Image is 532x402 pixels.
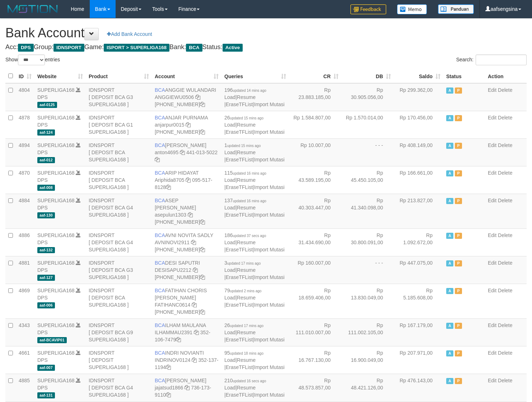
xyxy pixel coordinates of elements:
[485,69,527,83] th: Action
[200,129,205,135] a: Copy 4062281620 to clipboard
[155,232,165,238] span: BCA
[233,199,266,203] span: updated 16 mins ago
[200,247,205,252] a: Copy 4062280135 to clipboard
[254,337,285,342] a: Import Mutasi
[289,346,341,374] td: Rp 16.767.130,00
[455,323,462,329] span: Paused
[455,143,462,149] span: Paused
[193,267,198,273] a: Copy DESISAPU2212 to clipboard
[488,198,496,203] a: Edit
[155,385,183,391] a: jajatsud1866
[488,232,496,238] a: Edit
[155,240,190,245] a: AVNINOVI2911
[155,302,190,308] a: FATIHANC0614
[233,379,266,383] span: updated 16 secs ago
[498,170,512,176] a: Delete
[86,111,152,138] td: IDNSPORT [ DEPOSIT BCA G1 SUPERLIGA168 ]
[455,88,462,94] span: Paused
[226,129,253,135] a: EraseTFList
[86,346,152,374] td: IDNSPORT [ DEPOSIT SUPERLIGA168 ]
[488,378,496,383] a: Edit
[224,288,285,308] span: | | |
[221,69,289,83] th: Queries: activate to sort column ascending
[152,346,221,374] td: INDRI NOVIANTI 352-137-1194
[86,256,152,284] td: IDNSPORT [ DEPOSIT BCA G3 SUPERLIGA168 ]
[498,350,512,356] a: Delete
[254,129,285,135] a: Import Mutasi
[104,44,169,52] span: ISPORT > SUPERLIGA168
[166,364,171,370] a: Copy 3521371194 to clipboard
[224,295,235,301] a: Load
[397,4,427,14] img: Button%20Memo.svg
[498,232,512,238] a: Delete
[446,233,453,239] span: Active
[194,330,199,335] a: Copy ILHAMMAU2391 to clipboard
[34,318,86,346] td: DPS
[155,260,165,266] span: BCA
[237,122,256,128] a: Resume
[455,350,462,356] span: Paused
[455,378,462,384] span: Paused
[224,288,261,293] span: 79
[37,350,75,356] a: SUPERLIGA168
[476,55,527,65] input: Search:
[488,87,496,93] a: Edit
[230,289,262,293] span: updated 2 mins ago
[394,69,443,83] th: Saldo: activate to sort column ascending
[498,322,512,328] a: Delete
[16,194,34,228] td: 4884
[166,392,171,398] a: Copy 7361739110 to clipboard
[86,374,152,401] td: IDNSPORT [ DEPOSIT BCA G4 SUPERLIGA168 ]
[488,322,496,328] a: Edit
[16,83,34,111] td: 4804
[195,94,200,100] a: Copy ANGGIEWU0506 to clipboard
[237,94,256,100] a: Resume
[254,184,285,190] a: Import Mutasi
[37,212,55,218] span: aaf-130
[166,184,171,190] a: Copy 0955178128 to clipboard
[341,256,394,284] td: - - -
[86,284,152,318] td: IDNSPORT [ DEPOSIT BCA SUPERLIGA168 ]
[289,111,341,138] td: Rp 1.584.807,00
[226,157,253,162] a: EraseTFList
[34,194,86,228] td: DPS
[16,318,34,346] td: 4343
[152,256,221,284] td: DESI SAPUTRI [PHONE_NUMBER]
[155,157,160,162] a: Copy 4410135022 to clipboard
[34,374,86,401] td: DPS
[86,228,152,256] td: IDNSPORT [ DEPOSIT BCA G4 SUPERLIGA168 ]
[224,322,263,328] span: 26
[341,138,394,166] td: - - -
[230,324,263,328] span: updated 17 mins ago
[224,240,235,245] a: Load
[230,116,263,120] span: updated 15 mins ago
[455,233,462,239] span: Paused
[223,44,243,52] span: Active
[224,205,235,211] a: Load
[37,275,55,281] span: aaf-127
[155,350,165,356] span: BCA
[200,309,205,315] a: Copy 4062281727 to clipboard
[37,115,75,120] a: SUPERLIGA168
[237,357,256,363] a: Resume
[254,101,285,107] a: Import Mutasi
[34,166,86,194] td: DPS
[394,111,443,138] td: Rp 170.456,00
[34,256,86,284] td: DPS
[152,374,221,401] td: [PERSON_NAME] 736-173-9110
[254,302,285,308] a: Import Mutasi
[446,143,453,149] span: Active
[37,322,75,328] a: SUPERLIGA168
[200,219,205,225] a: Copy 4062281875 to clipboard
[86,83,152,111] td: IDNSPORT [ DEPOSIT BCA G3 SUPERLIGA168 ]
[155,142,165,148] span: BCA
[488,260,496,266] a: Edit
[224,87,285,107] span: | | |
[488,170,496,176] a: Edit
[34,83,86,111] td: DPS
[233,171,266,175] span: updated 16 mins ago
[237,205,256,211] a: Resume
[224,170,266,176] span: 115
[498,115,512,120] a: Delete
[192,357,197,363] a: Copy INDRINOV0124 to clipboard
